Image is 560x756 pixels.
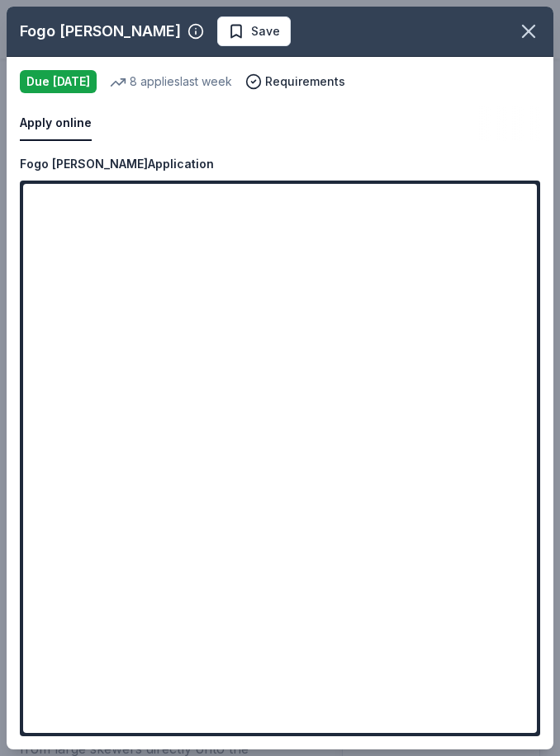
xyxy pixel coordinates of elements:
div: Fogo [PERSON_NAME] [20,18,181,45]
span: Save [251,21,280,41]
button: Save [217,16,291,46]
button: Requirements [245,72,345,92]
button: Apply online [20,106,92,141]
div: 8 applies last week [110,72,232,92]
div: Due [DATE] [20,70,97,93]
div: Fogo [PERSON_NAME] Application [20,154,214,174]
span: Requirements [265,72,345,92]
